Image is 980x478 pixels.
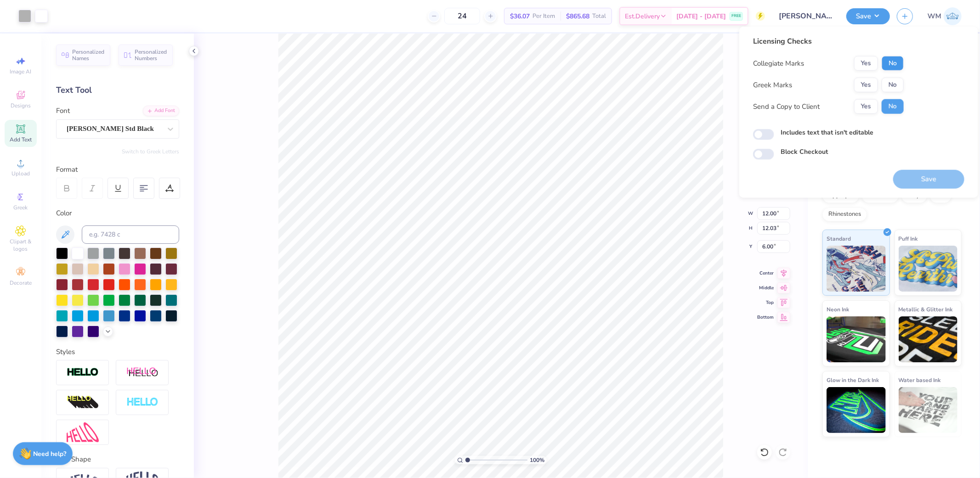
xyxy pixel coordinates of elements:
[592,11,606,21] span: Total
[753,80,792,90] div: Greek Marks
[882,56,904,71] button: No
[899,387,958,433] img: Water based Ink
[899,316,958,362] img: Metallic & Glitter Ink
[827,234,851,243] span: Standard
[135,49,167,62] span: Personalized Numbers
[781,147,828,157] label: Block Checkout
[510,11,530,21] span: $36.07
[757,285,774,291] span: Middle
[676,11,726,21] span: [DATE] - [DATE]
[827,316,886,362] img: Neon Ink
[899,234,918,243] span: Puff Ink
[56,84,179,96] div: Text Tool
[827,246,886,292] img: Standard
[899,304,953,314] span: Metallic & Glitter Ink
[10,136,32,143] span: Add Text
[772,7,839,25] input: Untitled Design
[827,304,849,314] span: Neon Ink
[882,99,904,114] button: No
[10,68,32,75] span: Image AI
[56,347,179,357] div: Styles
[126,397,159,408] img: Negative Space
[822,208,867,221] div: Rhinestones
[781,128,873,137] label: Includes text that isn't editable
[14,204,28,211] span: Greek
[11,102,31,109] span: Designs
[122,148,179,155] button: Switch to Greek Letters
[72,49,105,62] span: Personalized Names
[566,11,589,21] span: $865.68
[444,8,480,24] input: – –
[56,106,70,116] label: Font
[854,99,878,114] button: Yes
[928,7,962,25] a: WM
[882,78,904,92] button: No
[753,101,820,112] div: Send a Copy to Client
[753,58,804,69] div: Collegiate Marks
[143,106,179,116] div: Add Font
[753,36,904,47] div: Licensing Checks
[5,238,37,253] span: Clipart & logos
[34,450,67,458] strong: Need help?
[530,456,544,464] span: 100 %
[67,395,99,410] img: 3d Illusion
[846,8,890,24] button: Save
[11,170,30,177] span: Upload
[56,164,180,175] div: Format
[854,56,878,71] button: Yes
[731,13,741,19] span: FREE
[899,375,941,385] span: Water based Ink
[899,246,958,292] img: Puff Ink
[827,387,886,433] img: Glow in the Dark Ink
[67,422,99,442] img: Free Distort
[757,270,774,276] span: Center
[67,367,99,378] img: Stroke
[126,367,159,378] img: Shadow
[757,314,774,321] span: Bottom
[56,454,179,465] div: Text Shape
[757,299,774,306] span: Top
[625,11,660,21] span: Est. Delivery
[56,208,179,219] div: Color
[944,7,962,25] img: Wilfredo Manabat
[532,11,555,21] span: Per Item
[928,11,941,22] span: WM
[82,225,179,244] input: e.g. 7428 c
[827,375,879,385] span: Glow in the Dark Ink
[854,78,878,92] button: Yes
[10,279,32,287] span: Decorate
